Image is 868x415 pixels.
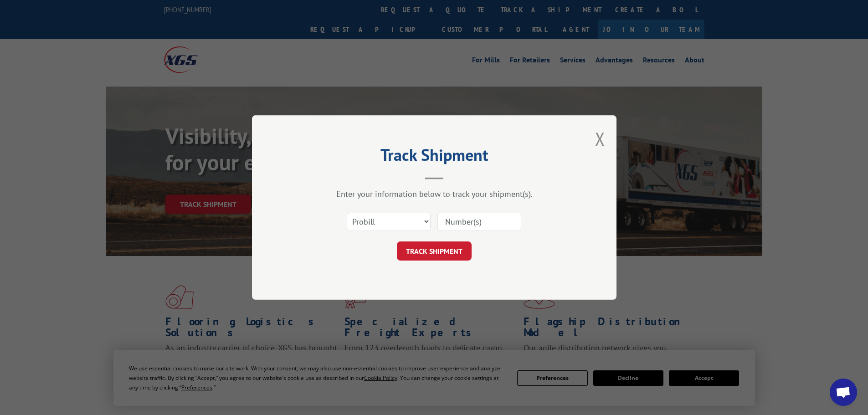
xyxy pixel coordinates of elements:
div: Enter your information below to track your shipment(s). [298,189,571,199]
input: Number(s) [437,212,521,231]
h2: Track Shipment [298,149,571,166]
div: Open chat [830,379,857,406]
button: Close modal [595,127,605,151]
button: TRACK SHIPMENT [397,241,472,261]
